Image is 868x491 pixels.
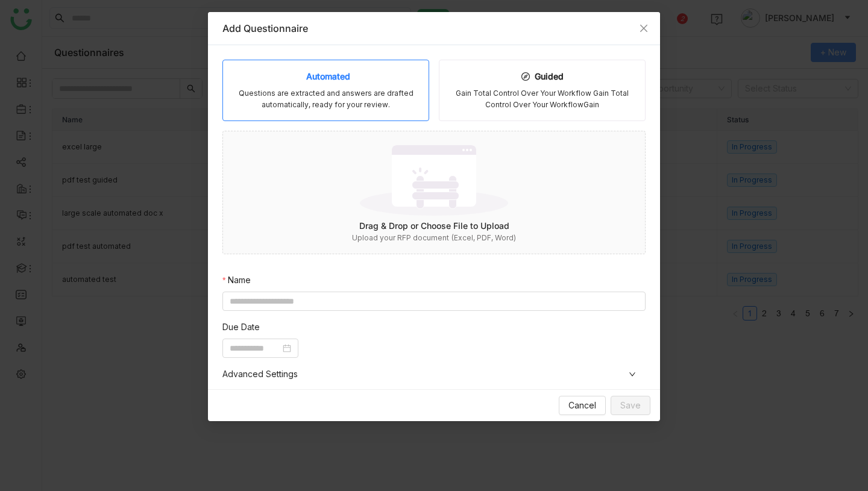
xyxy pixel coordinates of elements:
div: Guided [521,70,564,83]
div: Add Questionnaire [222,22,646,35]
label: Due Date [222,321,260,334]
label: Description [222,388,268,401]
div: Drag & Drop or Choose File to Upload [223,219,645,233]
div: No dataDrag & Drop or Choose File to UploadUpload your RFP document (Excel, PDF, Word) [223,131,645,254]
button: Close [627,12,660,45]
div: Automated [301,70,350,83]
button: Save [611,396,650,415]
div: Questions are extracted and answers are drafted automatically, ready for your review. [233,88,419,111]
span: Advanced Settings [222,367,646,381]
div: Gain Total Control Over Your Workflow Gain Total Control Over Your WorkflowGain [449,88,635,111]
button: Cancel [559,396,606,415]
div: Upload your RFP document (Excel, PDF, Word) [223,233,645,244]
span: Cancel [568,399,596,412]
label: Name [222,274,251,287]
img: No data [360,141,508,219]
